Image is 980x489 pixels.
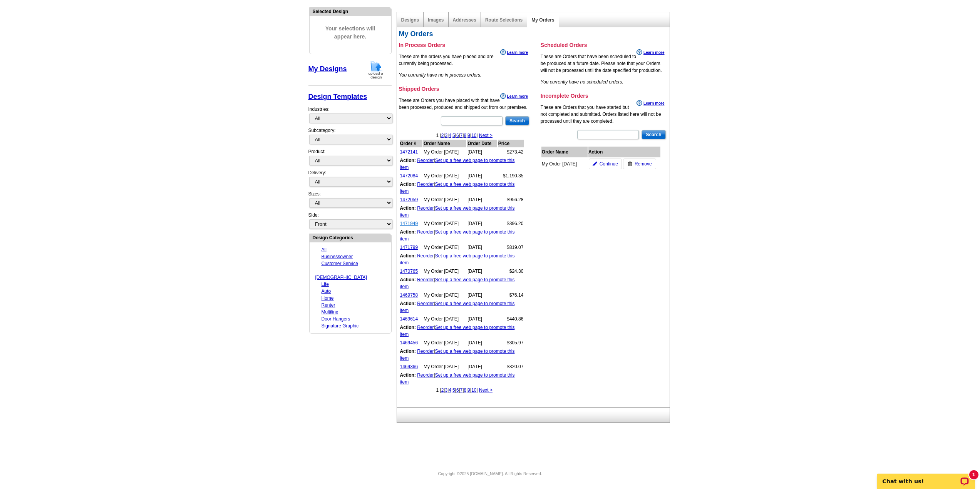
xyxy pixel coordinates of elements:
a: 6 [456,387,459,393]
a: Reorder [417,253,434,259]
div: 1 | | | | | | | | | | [399,132,530,139]
a: Next > [479,387,493,393]
a: 1471799 [400,245,418,250]
span: Continue [600,160,618,167]
b: Action: [400,253,416,259]
td: | [400,347,524,362]
a: Reorder [417,158,434,163]
a: 10 [471,133,476,138]
a: 1471949 [400,221,418,226]
em: You currently have no in process orders. [399,72,482,78]
a: [DEMOGRAPHIC_DATA] [315,275,367,280]
td: $305.97 [498,339,524,347]
th: Order Date [467,140,497,147]
a: 1472059 [400,197,418,202]
a: Design Templates [308,93,367,100]
td: My Order [DATE] [423,315,466,323]
a: 5 [452,133,455,138]
td: | [400,252,524,267]
a: Addresses [453,17,476,23]
a: 9 [467,387,470,393]
input: Search [642,130,665,139]
td: [DATE] [467,291,497,299]
td: [DATE] [467,339,497,347]
img: upload-design [366,60,386,80]
em: You currently have no scheduled orders. [541,79,623,85]
div: 1 | | | | | | | | | | [399,387,530,394]
b: Action: [400,301,416,306]
div: Side: [308,212,392,230]
b: Action: [400,349,416,354]
a: Learn more [500,93,528,99]
a: Learn more [637,49,664,55]
a: 3 [445,387,447,393]
a: Continue [589,159,622,169]
a: Reorder [417,325,434,330]
a: 9 [467,133,470,138]
a: Auto [322,289,331,294]
div: Delivery: [308,169,392,190]
a: Reorder [417,205,434,211]
p: These are Orders that you have started but not completed and submitted. Orders listed here will n... [541,104,667,125]
a: Home [322,295,334,301]
td: | [400,180,524,195]
a: Learn more [500,49,528,55]
td: My Order [DATE] [423,172,466,180]
h3: In Process Orders [399,42,530,48]
td: | [400,157,524,171]
img: pencil-icon.gif [593,162,597,166]
input: Search [505,116,529,125]
td: | [400,228,524,243]
span: Your selections will appear here. [315,17,385,48]
div: Sizes: [308,190,392,212]
b: Action: [400,229,416,235]
b: Action: [400,325,416,330]
p: These are Orders you have placed with that have been processed, produced and shipped out from our... [399,97,530,111]
a: Signature Graphic [322,323,359,329]
a: Reorder [417,277,434,282]
a: Images [428,17,444,23]
th: Action [588,147,661,157]
td: My Order [DATE] [423,244,466,251]
td: My Order [DATE] [423,220,466,227]
a: 7 [460,133,463,138]
td: My Order [DATE] [423,196,466,204]
td: [DATE] [467,220,497,227]
h3: Scheduled Orders [541,42,667,48]
a: Reorder [417,182,434,187]
td: | [400,324,524,338]
b: Action: [400,158,416,163]
a: My Designs [308,65,347,73]
td: My Order [DATE] [423,363,466,371]
td: | [400,276,524,290]
a: 1469366 [400,364,418,369]
td: [DATE] [467,148,497,156]
a: Set up a free web page to promote this item [400,301,515,313]
div: Product: [308,148,392,169]
a: 5 [452,387,455,393]
a: 2 [441,387,444,393]
th: Order # [400,140,422,147]
b: Action: [400,205,416,211]
img: trashcan-icon.gif [628,162,632,166]
td: $440.86 [498,315,524,323]
th: Price [498,140,524,147]
a: 4 [449,387,451,393]
a: Set up a free web page to promote this item [400,182,515,194]
td: $819.07 [498,244,524,251]
td: $24.30 [498,267,524,275]
a: Reorder [417,229,434,235]
a: 1472084 [400,173,418,179]
a: 8 [464,387,467,393]
a: Route Selections [485,17,523,23]
p: These are the orders you have placed and are currently being processed. [399,53,530,67]
a: 1469758 [400,292,418,298]
th: Order Name [541,147,588,157]
th: Order Name [423,140,466,147]
div: Subcategory: [308,127,392,148]
a: Door Hangers [322,316,350,322]
a: 4 [449,133,451,138]
a: Set up a free web page to promote this item [400,205,515,218]
a: 2 [441,133,444,138]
